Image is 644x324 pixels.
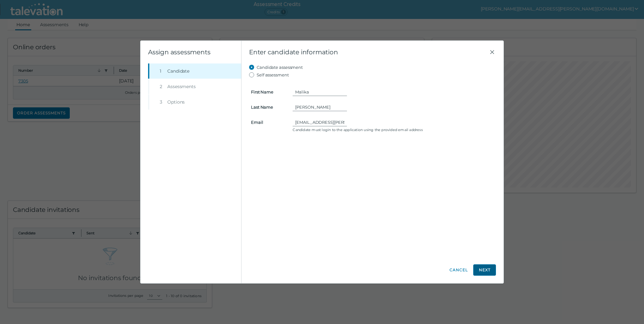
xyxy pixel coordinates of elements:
[249,48,488,56] span: Enter candidate information
[149,63,241,79] button: 1Candidate
[293,127,494,132] clr-control-helper: Candidate must login to the application using the provided email address
[473,264,496,276] button: Next
[247,120,289,125] label: Email
[167,68,189,74] span: Candidate
[257,63,303,71] label: Candidate assessment
[488,48,496,56] button: Close
[247,105,289,110] label: Last Name
[148,48,210,56] clr-wizard-title: Assign assessments
[160,68,165,74] div: 1
[148,63,241,110] nav: Wizard steps
[449,264,468,276] button: Cancel
[257,71,289,79] label: Self assessment
[247,89,289,94] label: First Name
